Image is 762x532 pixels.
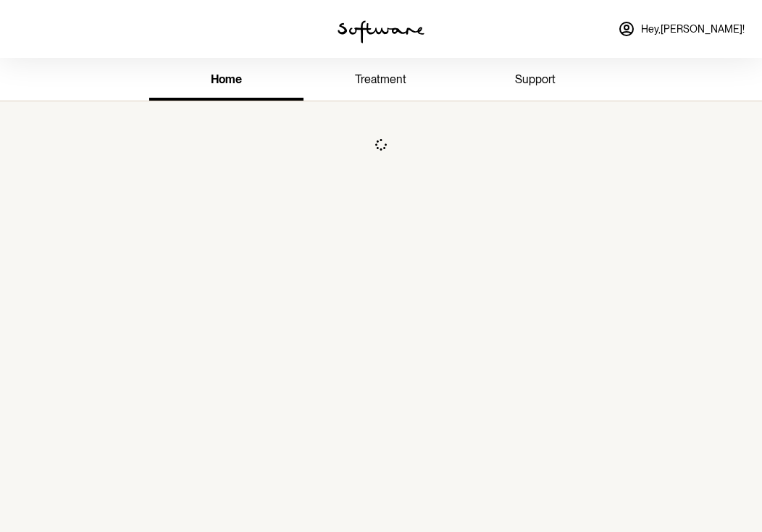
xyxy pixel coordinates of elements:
a: Hey,[PERSON_NAME]! [609,12,753,46]
a: home [149,61,303,101]
span: Hey, [PERSON_NAME] ! [641,23,745,35]
img: software logo [338,20,424,43]
span: treatment [355,72,406,86]
span: support [515,72,556,86]
a: treatment [303,61,458,101]
span: home [211,72,242,86]
a: support [459,61,613,101]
